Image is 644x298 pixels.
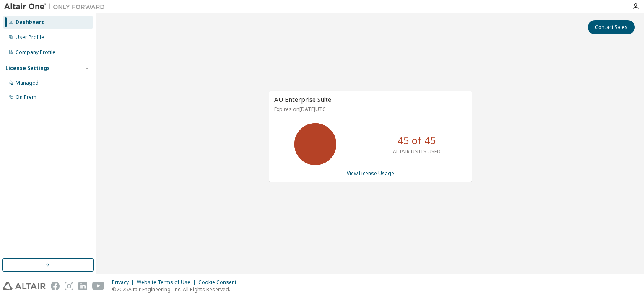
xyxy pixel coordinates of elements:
img: youtube.svg [92,282,104,290]
div: User Profile [16,34,44,41]
div: Company Profile [16,49,55,56]
img: linkedin.svg [78,282,87,290]
div: On Prem [16,94,36,101]
span: AU Enterprise Suite [274,95,331,104]
div: License Settings [5,65,50,72]
img: Altair One [4,3,109,11]
div: Managed [16,80,39,86]
img: facebook.svg [51,282,60,290]
p: Expires on [DATE] UTC [274,106,465,113]
a: View License Usage [347,170,394,177]
p: ALTAIR UNITS USED [393,148,441,155]
div: Privacy [112,279,137,286]
p: © 2025 Altair Engineering, Inc. All Rights Reserved. [112,286,241,293]
div: Dashboard [16,19,45,26]
img: altair_logo.svg [3,282,46,290]
img: instagram.svg [65,282,73,290]
div: Website Terms of Use [137,279,198,286]
p: 45 of 45 [397,133,436,148]
div: Cookie Consent [198,279,241,286]
button: Contact Sales [588,20,635,34]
